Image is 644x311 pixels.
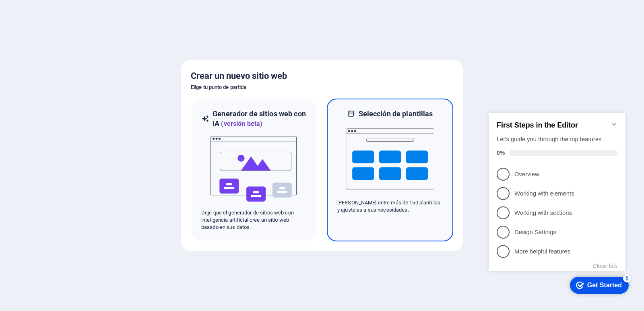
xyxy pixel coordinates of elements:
[221,120,262,128] font: (versión beta)
[359,109,433,118] font: Selección de plantillas
[3,63,140,82] li: Overview
[3,140,140,160] li: More helpful features
[337,200,440,213] font: [PERSON_NAME] entre más de 150 plantillas y ajústelas a sus necesidades.
[29,127,126,135] p: Design Settings
[29,69,126,77] p: Overview
[11,34,132,42] div: Let's guide you through the top features
[138,173,146,181] div: 5
[29,146,126,154] p: More helpful features
[29,107,126,116] p: Working with sections
[29,88,126,97] p: Working with elements
[3,82,140,102] li: Working with elements
[191,99,317,241] div: Generador de sitios web con IA(versión beta)aiDeje que el generador de sitios web con inteligenci...
[327,99,453,241] div: Selección de plantillas[PERSON_NAME] entre más de 150 plantillas y ajústelas a sus necesidades.
[213,109,306,128] font: Generador de sitios web con IA
[107,161,132,168] button: Close this
[11,48,24,55] span: 0%
[191,84,246,90] font: Elige tu punto de partida
[3,102,140,121] li: Working with sections
[126,20,132,26] div: Minimize checklist
[85,175,143,192] div: Get Started 5 items remaining, 0% complete
[11,20,132,28] h2: First Steps in the Editor
[210,129,298,209] img: ai
[102,180,136,187] div: Get Started
[201,210,294,230] font: Deje que el generador de sitios web con inteligencia artificial cree un sitio web basado en sus d...
[191,71,287,81] font: Crear un nuevo sitio web
[3,121,140,140] li: Design Settings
